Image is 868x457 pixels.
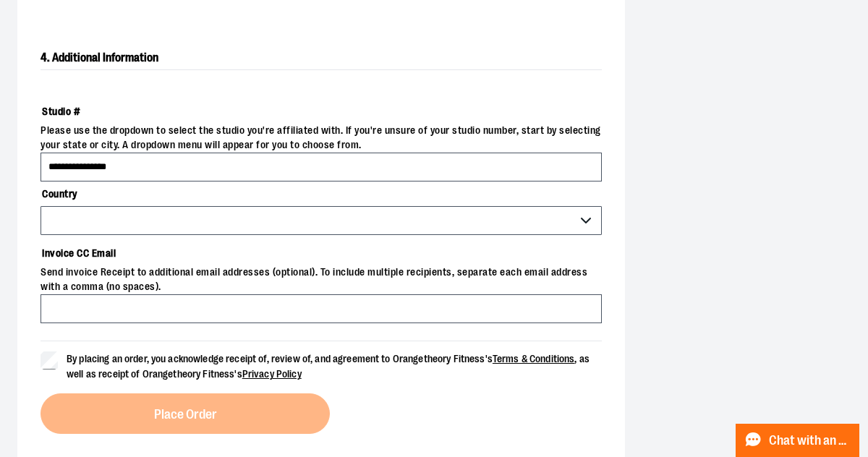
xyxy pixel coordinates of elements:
[493,353,575,364] a: Terms & Conditions
[67,353,590,380] span: By placing an order, you acknowledge receipt of, review of, and agreement to Orangetheory Fitness...
[769,434,851,448] span: Chat with an Expert
[242,368,302,380] a: Privacy Policy
[41,124,602,153] span: Please use the dropdown to select the studio you're affiliated with. If you're unsure of your stu...
[41,241,602,265] label: Invoice CC Email
[41,46,602,70] h2: 4. Additional Information
[41,351,58,369] input: By placing an order, you acknowledge receipt of, review of, and agreement to Orangetheory Fitness...
[41,265,602,294] span: Send invoice Receipt to additional email addresses (optional). To include multiple recipients, se...
[736,424,860,457] button: Chat with an Expert
[41,181,602,206] label: Country
[41,99,602,124] label: Studio #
